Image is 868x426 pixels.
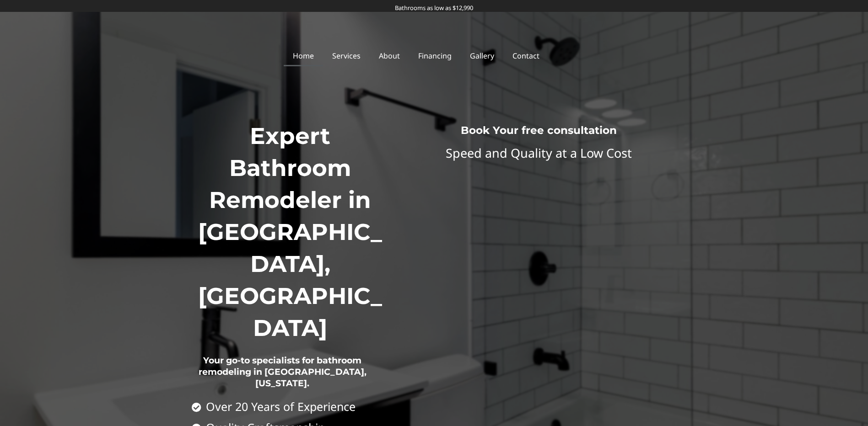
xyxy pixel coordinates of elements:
a: Gallery [461,45,503,66]
h2: Your go-to specialists for bathroom remodeling in [GEOGRAPHIC_DATA], [US_STATE]. [192,344,374,401]
a: About [370,45,409,66]
a: Home [284,45,323,66]
a: Contact [503,45,549,66]
h1: Expert Bathroom Remodeler in [GEOGRAPHIC_DATA], [GEOGRAPHIC_DATA] [192,120,389,344]
iframe: Website Form [388,128,689,197]
h3: Book Your free consultation [401,124,676,138]
a: Services [323,45,370,66]
span: Over 20 Years of Experience [204,400,356,413]
a: Financing [409,45,461,66]
span: Speed and Quality at a Low Cost [446,144,632,161]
